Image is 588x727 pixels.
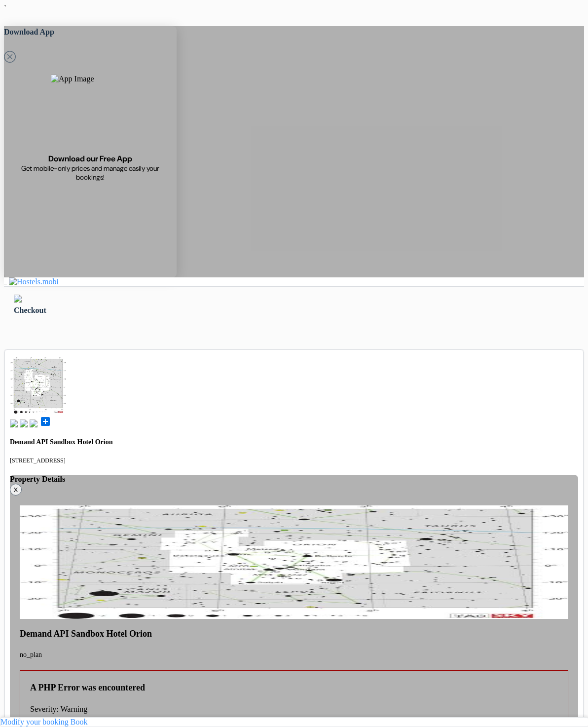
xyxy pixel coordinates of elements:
[71,718,88,726] a: Book
[30,683,568,693] h4: A PHP Error was encountered
[39,416,51,427] span: add_box
[51,75,130,153] img: App Image
[4,51,16,63] svg: Close
[10,484,22,496] button: X
[9,277,59,286] img: Hostels.mobi
[10,457,66,464] small: [STREET_ADDRESS]
[4,26,177,38] h5: Download App
[15,164,165,182] span: Get mobile-only prices and manage easily your bookings!
[10,438,578,446] h4: Demand API Sandbox Hotel Orion
[39,421,51,429] a: add_box
[10,420,18,427] img: book.svg
[48,153,132,164] span: Download our Free App
[14,295,22,303] img: left_arrow.svg
[10,475,578,484] h4: Property Details
[14,306,46,314] span: Checkout
[20,629,568,639] h4: Demand API Sandbox Hotel Orion
[0,718,69,726] a: Modify your booking
[30,705,568,714] p: Severity: Warning
[30,420,37,427] img: truck.svg
[20,420,28,427] img: music.svg
[20,651,568,659] p: no_plan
